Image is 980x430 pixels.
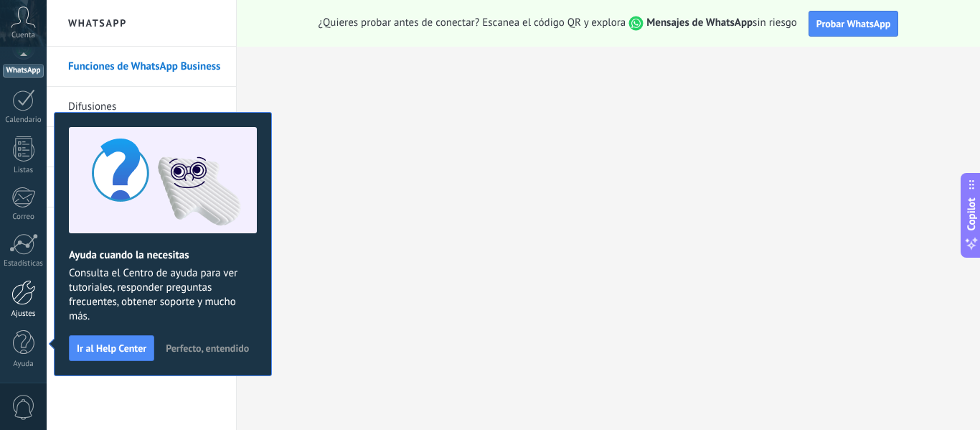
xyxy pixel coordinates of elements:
[3,309,44,319] div: Ajustes
[3,259,44,268] div: Estadísticas
[47,47,236,87] li: Funciones de WhatsApp Business
[3,116,44,125] div: Calendario
[3,212,44,222] div: Correo
[159,337,255,359] button: Perfecto, entendido
[964,197,979,230] span: Copilot
[69,266,257,324] span: Consulta el Centro de ayuda para ver tutoriales, responder preguntas frecuentes, obtener soporte ...
[319,16,797,31] span: ¿Quieres probar antes de conectar? Escanea el código QR y explora sin riesgo
[3,360,44,369] div: Ayuda
[3,64,44,78] div: WhatsApp
[3,166,44,175] div: Listas
[809,11,899,37] button: Probar WhatsApp
[166,343,249,353] span: Perfecto, entendido
[69,335,154,361] button: Ir al Help Center
[68,47,222,87] a: Funciones de WhatsApp Business
[77,343,146,353] span: Ir al Help Center
[68,87,222,127] a: Difusiones
[11,31,35,40] span: Cuenta
[816,17,891,30] span: Probar WhatsApp
[69,248,257,262] h2: Ayuda cuando la necesitas
[646,16,753,29] strong: Mensajes de WhatsApp
[47,87,236,127] li: Difusiones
